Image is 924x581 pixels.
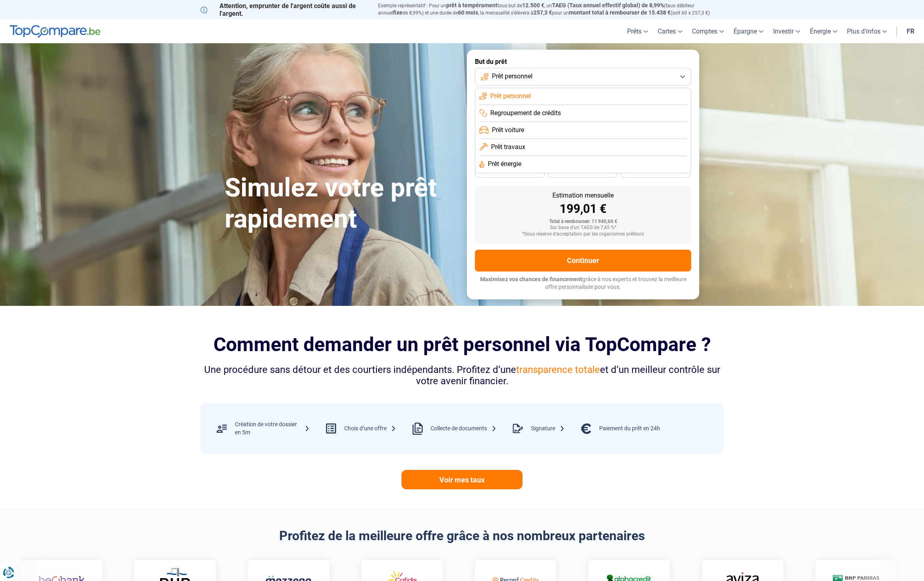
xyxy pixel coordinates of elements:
div: Sur base d'un TAEG de 7,45 %* [481,225,685,231]
span: Prêt personnel [492,72,533,81]
span: 257,3 € [533,9,552,16]
p: Attention, emprunter de l'argent coûte aussi de l'argent. [201,2,368,17]
img: TopCompare [10,25,100,38]
span: Prêt travaux [491,143,525,152]
a: Épargne [729,19,768,43]
a: Investir [768,19,805,43]
span: 24 mois [647,169,665,174]
span: 60 mois [458,9,478,16]
div: Estimation mensuelle [481,192,685,199]
button: Continuer [475,250,691,272]
span: Prêt personnel [490,92,531,101]
a: Énergie [805,19,842,43]
div: Collecte de documents [431,425,497,433]
span: TAEG (Taux annuel effectif global) de 8,99% [552,2,664,8]
span: Prêt énergie [488,160,521,168]
a: Plus d'infos [842,19,892,43]
h2: Profitez de la meilleure offre grâce à nos nombreux partenaires [201,528,723,543]
a: Voir mes taux [401,470,523,489]
div: Création de votre dossier en 5m [235,421,310,436]
div: Paiement du prêt en 24h [599,425,660,433]
h2: Comment demander un prêt personnel via TopCompare ? [201,333,723,356]
span: Maximisez vos chances de financement [480,276,582,282]
p: grâce à nos experts et trouvez la meilleure offre personnalisée pour vous. [475,276,691,291]
a: Prêts [622,19,653,43]
div: *Sous réserve d'acceptation par les organismes prêteurs [481,232,685,237]
span: Prêt voiture [492,126,524,135]
a: Comptes [687,19,729,43]
div: Signature [531,425,565,433]
a: Cartes [653,19,687,43]
span: transparence totale [516,364,600,375]
h1: Simulez votre prêt rapidement [225,173,457,235]
div: Une procédure sans détour et des courtiers indépendants. Profitez d’une et d’un meilleur contrôle... [201,364,723,387]
span: Regroupement de crédits [490,109,561,118]
label: But du prêt [475,58,691,65]
span: fixe [393,9,403,16]
div: Choix d’une offre [344,425,396,433]
span: 30 mois [574,169,592,174]
div: 199,01 € [481,203,685,215]
a: fr [902,19,919,43]
p: Exemple représentatif : Pour un tous but de , un (taux débiteur annuel de 8,99%) et une durée de ... [378,2,723,17]
button: Prêt personnel [475,68,691,86]
div: Total à rembourser: 11 940,60 € [481,219,685,225]
span: 12.500 € [522,2,544,8]
span: montant total à rembourser de 15.438 € [569,9,671,16]
span: prêt à tempérament [446,2,498,8]
span: 36 mois [501,169,518,174]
